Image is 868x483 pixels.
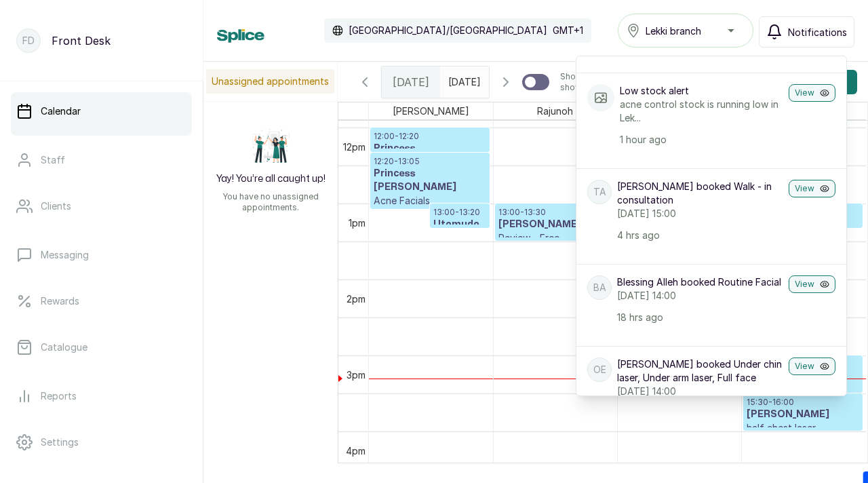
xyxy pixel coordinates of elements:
[206,69,334,94] p: Unassigned appointments
[617,207,783,220] p: [DATE] 15:00
[11,328,192,366] a: Catalogue
[11,423,192,461] a: Settings
[344,292,368,306] div: 2pm
[617,289,783,303] p: [DATE] 14:00
[41,153,65,167] p: Staff
[41,436,79,449] p: Settings
[620,84,783,98] p: Low stock alert
[41,341,87,354] p: Catalogue
[11,236,192,274] a: Messaging
[433,218,486,245] h3: Utomudo [PERSON_NAME]
[620,98,783,125] p: acne control stock is running low in Lek...
[498,207,611,218] p: 13:00 - 13:30
[789,275,835,293] button: View
[646,24,701,38] span: Lekki branch
[789,358,835,375] button: View
[374,142,486,169] h3: Princess [PERSON_NAME]
[346,216,368,230] div: 1pm
[433,207,486,218] p: 13:00 - 13:20
[11,377,192,415] a: Reports
[617,229,783,242] p: 4 hrs ago
[382,66,440,98] div: [DATE]
[344,368,368,382] div: 3pm
[620,133,783,147] p: 1 hour ago
[498,218,611,231] h3: [PERSON_NAME]
[41,248,89,262] p: Messaging
[390,102,472,119] span: [PERSON_NAME]
[617,358,783,385] p: [PERSON_NAME] booked Under chin laser, Under arm laser, Full face
[553,24,583,37] p: GMT+1
[11,141,192,179] a: Staff
[617,311,783,324] p: 18 hrs ago
[212,191,330,213] p: You have no unassigned appointments.
[374,194,486,208] p: Acne Facials
[617,275,783,289] p: Blessing Alleh booked Routine Facial
[593,281,606,294] p: BA
[789,180,835,197] button: View
[374,167,486,194] h3: Princess [PERSON_NAME]
[534,102,576,119] span: Rajunoh
[374,156,486,167] p: 12:20 - 13:05
[618,14,753,47] button: Lekki branch
[747,408,859,421] h3: [PERSON_NAME]
[11,282,192,320] a: Rewards
[11,187,192,225] a: Clients
[22,34,35,47] p: FD
[52,33,111,49] p: Front Desk
[617,180,783,207] p: [PERSON_NAME] booked Walk - in consultation
[560,71,641,93] p: Show no-show/cancelled
[747,421,859,435] p: half chest laser
[593,363,606,376] p: OE
[11,92,192,130] a: Calendar
[789,84,835,102] button: View
[349,24,547,37] p: [GEOGRAPHIC_DATA]/[GEOGRAPHIC_DATA]
[393,74,429,90] span: [DATE]
[747,397,859,408] p: 15:30 - 16:00
[216,172,325,186] h2: Yay! You’re all caught up!
[340,140,368,154] div: 12pm
[41,389,77,403] p: Reports
[41,104,81,118] p: Calendar
[41,199,71,213] p: Clients
[617,385,783,398] p: [DATE] 14:00
[788,25,847,39] span: Notifications
[593,185,606,199] p: TA
[498,231,611,245] p: Review - Free
[41,294,79,308] p: Rewards
[374,131,486,142] p: 12:00 - 12:20
[759,16,854,47] button: Notifications
[343,444,368,458] div: 4pm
